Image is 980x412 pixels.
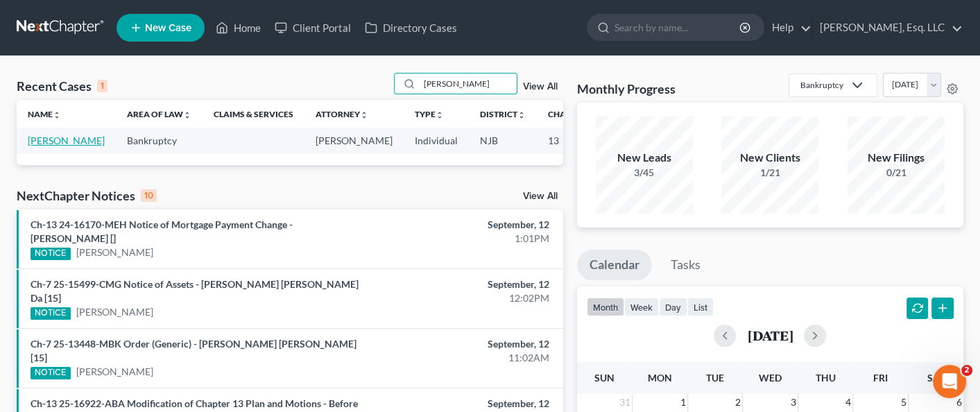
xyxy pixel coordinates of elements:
[386,397,549,411] div: September, 12
[31,338,356,363] a: Ch-7 25-13448-MBK Order (Generic) - [PERSON_NAME] [PERSON_NAME] [15]
[386,277,549,291] div: September, 12
[800,79,843,91] div: Bankruptcy
[848,150,945,166] div: New Filings
[614,15,741,40] input: Search by name...
[848,166,945,180] div: 0/21
[765,15,811,40] a: Help
[183,111,191,119] i: unfold_more
[624,298,659,316] button: week
[268,15,358,40] a: Client Portal
[203,100,304,128] th: Claims & Services
[31,367,71,379] div: NOTICE
[141,189,157,202] div: 10
[17,78,108,94] div: Recent Cases
[687,298,714,316] button: list
[28,109,61,119] a: Nameunfold_more
[386,351,549,365] div: 11:02AM
[53,111,61,119] i: unfold_more
[577,80,676,97] h3: Monthly Progress
[721,166,818,180] div: 1/21
[927,372,945,384] span: Sat
[304,128,404,153] td: [PERSON_NAME]
[813,15,963,40] a: [PERSON_NAME], Esq. LLC
[548,109,595,119] a: Chapterunfold_more
[844,394,852,411] span: 4
[537,128,606,153] td: 13
[747,328,793,343] h2: [DATE]
[933,365,966,398] iframe: Intercom live chat
[734,394,742,411] span: 2
[900,394,908,411] span: 5
[420,74,517,94] input: Search by name...
[145,23,191,33] span: New Case
[517,111,526,119] i: unfold_more
[961,365,972,376] span: 2
[31,278,359,304] a: Ch-7 25-15499-CMG Notice of Assets - [PERSON_NAME] [PERSON_NAME] Da [15]
[955,394,963,411] span: 6
[386,218,549,232] div: September, 12
[436,111,444,119] i: unfold_more
[76,365,153,379] a: [PERSON_NAME]
[721,150,818,166] div: New Clients
[116,128,203,153] td: Bankruptcy
[679,394,687,411] span: 1
[386,337,549,351] div: September, 12
[28,135,105,146] a: [PERSON_NAME]
[76,305,153,319] a: [PERSON_NAME]
[97,80,108,92] div: 1
[594,372,614,384] span: Sun
[404,128,469,153] td: Individual
[209,15,268,40] a: Home
[759,372,782,384] span: Wed
[127,109,191,119] a: Area of Lawunfold_more
[587,298,624,316] button: month
[789,394,798,411] span: 3
[659,298,687,316] button: day
[523,82,558,92] a: View All
[31,307,71,320] div: NOTICE
[358,15,464,40] a: Directory Cases
[360,111,368,119] i: unfold_more
[316,109,368,119] a: Attorneyunfold_more
[596,150,693,166] div: New Leads
[415,109,444,119] a: Typeunfold_more
[480,109,526,119] a: Districtunfold_more
[469,128,537,153] td: NJB
[816,372,836,384] span: Thu
[386,291,549,305] div: 12:02PM
[386,232,549,246] div: 1:01PM
[17,187,157,204] div: NextChapter Notices
[658,250,713,280] a: Tasks
[618,394,632,411] span: 31
[31,218,293,244] a: Ch-13 24-16170-MEH Notice of Mortgage Payment Change - [PERSON_NAME] []
[31,248,71,260] div: NOTICE
[648,372,672,384] span: Mon
[76,246,153,259] a: [PERSON_NAME]
[873,372,888,384] span: Fri
[577,250,652,280] a: Calendar
[706,372,724,384] span: Tue
[523,191,558,201] a: View All
[596,166,693,180] div: 3/45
